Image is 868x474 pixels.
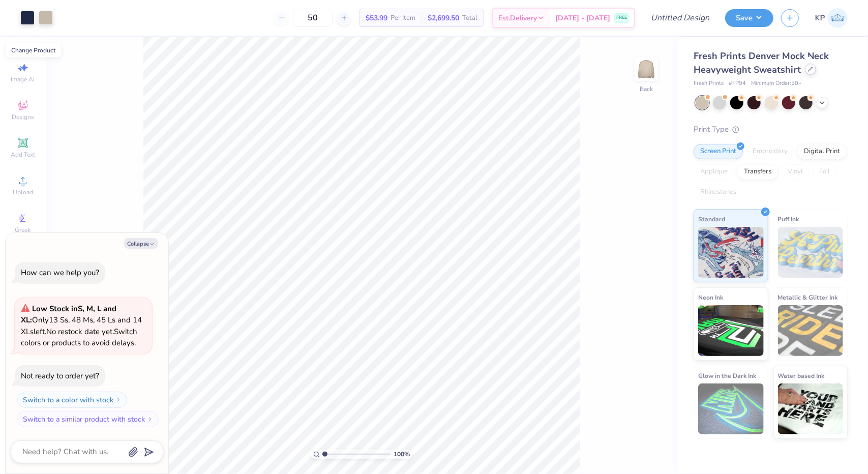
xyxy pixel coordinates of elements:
img: Standard [698,227,764,278]
span: $2,699.50 [428,13,459,23]
img: Keely Page [828,8,848,28]
span: Glow in the Dark Ink [698,370,756,381]
img: Neon Ink [698,305,764,356]
span: Puff Ink [778,214,799,224]
span: Minimum Order: 50 + [751,79,802,88]
div: Vinyl [781,164,810,180]
div: Foil [813,164,836,180]
img: Puff Ink [778,227,844,278]
div: How can we help you? [21,268,99,278]
span: Per Item [391,13,415,23]
span: Neon Ink [698,292,723,303]
span: $53.99 [366,13,387,23]
button: Switch to a color with stock [17,392,127,408]
img: Switch to a color with stock [115,397,122,403]
img: Back [636,59,656,79]
span: Fresh Prints [694,79,724,88]
span: No restock date yet. [46,327,114,337]
span: Only 13 Ss, 48 Ms, 45 Ls and 14 XLs left. Switch colors or products to avoid delays. [21,304,142,348]
span: Water based Ink [778,370,825,381]
img: Metallic & Glitter Ink [778,305,844,356]
input: – – [293,9,333,27]
span: Standard [698,214,725,224]
button: Save [725,9,773,27]
span: [DATE] - [DATE] [555,13,610,23]
button: Collapse [124,238,158,249]
div: Digital Print [797,144,847,159]
div: Embroidery [746,144,794,159]
div: Rhinestones [694,185,743,200]
span: KP [815,12,825,24]
span: Est. Delivery [498,13,537,23]
span: Image AI [11,75,35,83]
div: Print Type [694,124,848,135]
div: Transfers [737,164,778,180]
span: FREE [616,14,627,21]
span: 100 % [394,450,410,459]
span: # FP94 [729,79,746,88]
span: Add Text [11,151,35,159]
div: Screen Print [694,144,743,159]
a: KP [815,8,848,28]
span: Upload [13,188,33,196]
div: Back [640,84,653,94]
div: Change Product [6,43,61,57]
div: Not ready to order yet? [21,371,99,381]
span: Metallic & Glitter Ink [778,292,838,303]
span: Designs [12,113,34,121]
span: Fresh Prints Denver Mock Neck Heavyweight Sweatshirt [694,50,829,76]
span: Total [462,13,477,23]
strong: Low Stock in S, M, L and XL : [21,304,116,325]
img: Switch to a similar product with stock [147,416,153,422]
span: Greek [15,226,31,234]
button: Switch to a similar product with stock [17,411,159,427]
div: Applique [694,164,734,180]
input: Untitled Design [643,8,717,28]
img: Water based Ink [778,383,844,434]
img: Glow in the Dark Ink [698,383,764,434]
